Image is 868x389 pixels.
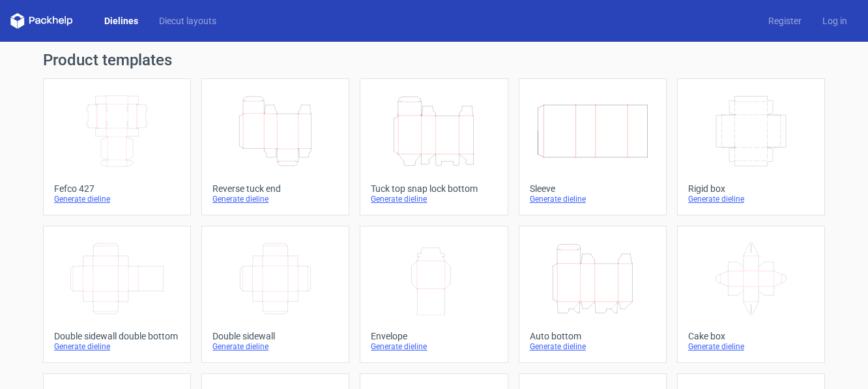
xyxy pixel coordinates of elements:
div: Generate dieline [371,194,497,204]
a: Reverse tuck endGenerate dieline [201,78,349,215]
div: Generate dieline [54,194,180,204]
a: SleeveGenerate dieline [519,78,667,215]
a: Diecut layouts [149,14,227,27]
div: Cake box [688,331,814,341]
a: Double sidewallGenerate dieline [201,226,349,363]
div: Generate dieline [212,194,338,204]
a: Log in [812,14,858,27]
div: Generate dieline [212,341,338,352]
div: Generate dieline [54,341,180,352]
div: Generate dieline [688,194,814,204]
div: Generate dieline [371,341,497,352]
div: Auto bottom [530,331,656,341]
div: Double sidewall double bottom [54,331,180,341]
div: Sleeve [530,183,656,194]
h1: Product templates [43,52,825,68]
a: Double sidewall double bottomGenerate dieline [43,226,191,363]
div: Double sidewall [212,331,338,341]
a: Auto bottomGenerate dieline [519,226,667,363]
div: Fefco 427 [54,183,180,194]
a: Cake boxGenerate dieline [677,226,825,363]
div: Generate dieline [688,341,814,352]
div: Generate dieline [530,194,656,204]
a: Dielines [94,14,149,27]
div: Generate dieline [530,341,656,352]
a: Fefco 427Generate dieline [43,78,191,215]
a: Register [758,14,812,27]
div: Reverse tuck end [212,183,338,194]
a: Tuck top snap lock bottomGenerate dieline [360,78,508,215]
div: Tuck top snap lock bottom [371,183,497,194]
a: EnvelopeGenerate dieline [360,226,508,363]
div: Envelope [371,331,497,341]
a: Rigid boxGenerate dieline [677,78,825,215]
div: Rigid box [688,183,814,194]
